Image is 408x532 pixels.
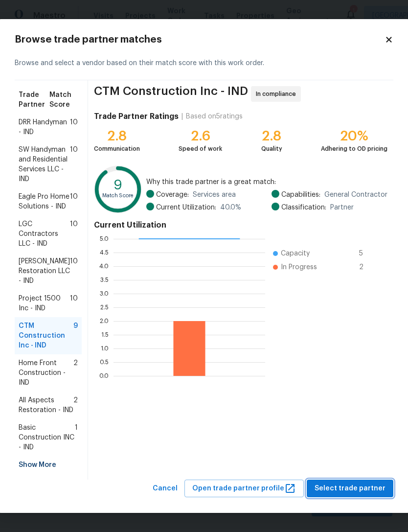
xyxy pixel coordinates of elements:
div: Show More [15,456,82,474]
span: Select trade partner [315,483,385,495]
span: Trade Partner [19,90,49,110]
span: Capabilities: [281,190,320,200]
span: 10 [70,294,78,313]
text: 4.0 [99,263,109,269]
span: SW Handyman and Residential Services LLC - IND [19,145,70,184]
div: | [179,112,186,121]
span: In Progress [281,262,317,272]
span: 5 [359,249,375,258]
div: 20% [321,131,387,141]
span: Eagle Pro Home Solutions - IND [19,192,70,211]
span: Cancel [153,483,178,495]
div: Quality [261,144,282,154]
text: 4.5 [100,250,109,255]
span: Capacity [281,249,310,258]
span: 2 [359,262,375,272]
span: Basic Construction INC - IND [19,423,75,452]
span: Partner [330,203,354,212]
text: 9 [114,179,122,192]
span: Match Score [49,90,78,110]
span: General Contractor [324,190,387,200]
text: 1.0 [101,346,109,351]
span: 10 [70,145,78,184]
span: DRR Handyman - IND [19,117,70,137]
h2: Browse trade partner matches [15,35,385,45]
span: 1 [75,423,78,452]
button: Select trade partner [307,480,393,498]
span: Home Front Construction - IND [19,358,73,388]
text: 2.5 [100,304,109,310]
text: 5.0 [100,236,109,242]
span: Coverage: [156,190,189,200]
text: 3.5 [100,277,109,283]
span: 40.0 % [220,203,241,212]
span: 10 [70,219,78,249]
span: Why this trade partner is a great match: [146,177,387,187]
text: 1.5 [101,332,109,338]
div: Adhering to OD pricing [321,144,387,154]
div: 2.8 [261,131,282,141]
span: 2 [73,395,78,415]
span: Classification: [281,203,326,212]
span: All Aspects Restoration - IND [19,395,73,415]
span: 10 [70,192,78,211]
div: Browse and select a vendor based on their match score with this work order. [15,46,393,80]
div: Communication [94,144,140,154]
text: Match Score [102,193,134,199]
text: 0.0 [99,373,109,379]
span: In compliance [256,89,300,99]
span: Project 1500 Inc - IND [19,294,70,313]
span: LGC Contractors LLC - IND [19,219,70,249]
button: Open trade partner profile [184,480,304,498]
div: 2.6 [179,131,222,141]
span: 10 [70,256,78,286]
span: [PERSON_NAME] Restoration LLC - IND [19,256,70,286]
span: 10 [70,117,78,137]
span: 2 [73,358,78,388]
span: CTM Construction Inc - IND [94,86,248,102]
span: 9 [73,321,78,350]
h4: Trade Partner Ratings [94,112,179,121]
div: Based on 5 ratings [186,112,243,121]
div: 2.8 [94,131,140,141]
span: Open trade partner profile [192,483,296,495]
button: Cancel [149,480,181,498]
div: Speed of work [179,144,222,154]
text: 0.5 [100,359,109,365]
span: Current Utilization: [156,203,216,212]
text: 2.0 [100,318,109,324]
span: CTM Construction Inc - IND [19,321,73,350]
span: Services area [193,190,236,200]
h4: Current Utilization [94,220,387,230]
text: 3.0 [100,291,109,297]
